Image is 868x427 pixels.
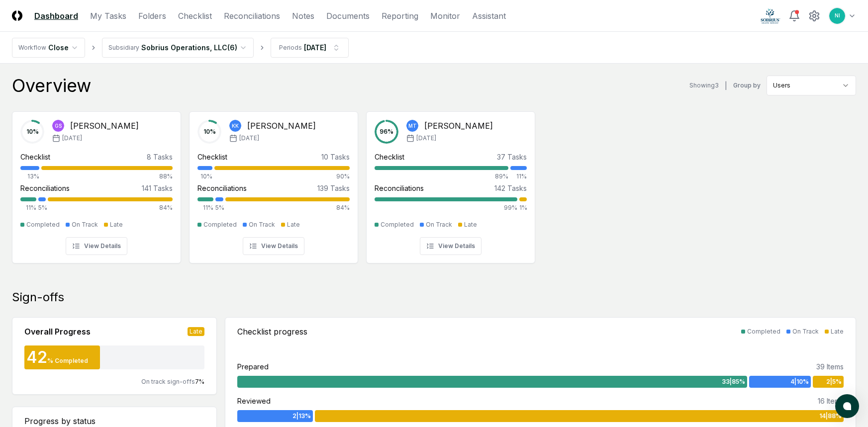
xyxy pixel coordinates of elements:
[831,327,844,336] div: Late
[408,122,417,130] span: MT
[381,220,414,229] div: Completed
[24,349,47,365] div: 42
[34,10,78,22] a: Dashboard
[12,289,856,305] div: Sign-offs
[20,172,39,181] div: 13%
[826,377,842,386] span: 2 | 5 %
[271,38,349,58] button: Periods[DATE]
[141,378,195,385] span: On track sign-offs
[375,183,424,193] div: Reconciliations
[790,377,809,386] span: 4 | 10 %
[733,83,761,88] label: Group by
[819,412,842,421] span: 14 | 88 %
[430,10,460,22] a: Monitor
[249,220,275,229] div: On Track
[66,237,127,255] button: View Details
[519,203,527,212] div: 1%
[237,396,271,406] div: Reviewed
[426,220,452,229] div: On Track
[725,81,727,91] div: |
[375,152,404,162] div: Checklist
[232,122,239,130] span: KK
[828,7,846,25] button: NI
[72,220,98,229] div: On Track
[20,203,36,212] div: 11%
[747,327,780,336] div: Completed
[197,183,247,193] div: Reconciliations
[12,76,91,95] div: Overview
[142,183,173,193] div: 141 Tasks
[38,203,46,212] div: 5%
[20,152,50,162] div: Checklist
[70,120,139,132] div: [PERSON_NAME]
[247,120,316,132] div: [PERSON_NAME]
[835,394,859,418] button: atlas-launcher
[510,172,527,181] div: 11%
[26,220,60,229] div: Completed
[424,120,493,132] div: [PERSON_NAME]
[375,172,508,181] div: 89%
[90,10,126,22] a: My Tasks
[188,327,204,336] div: Late
[816,361,844,372] div: 39 Items
[818,396,844,406] div: 16 Items
[287,220,300,229] div: Late
[835,12,840,19] span: NI
[494,183,527,193] div: 142 Tasks
[292,10,314,22] a: Notes
[317,183,350,193] div: 139 Tasks
[197,152,227,162] div: Checklist
[416,134,436,143] span: [DATE]
[761,8,780,24] img: Sobrius logo
[292,412,311,421] span: 2 | 13 %
[326,10,370,22] a: Documents
[48,203,173,212] div: 84%
[12,10,22,21] img: Logo
[215,203,223,212] div: 5%
[108,43,139,52] div: Subsidiary
[792,327,819,336] div: On Track
[722,377,745,386] span: 33 | 85 %
[147,152,173,162] div: 8 Tasks
[464,220,477,229] div: Late
[18,43,46,52] div: Workflow
[12,38,349,58] nav: breadcrumb
[497,152,527,162] div: 37 Tasks
[20,183,70,193] div: Reconciliations
[237,326,307,338] div: Checklist progress
[279,43,302,52] div: Periods
[689,81,719,90] div: Showing 3
[239,134,259,143] span: [DATE]
[24,326,91,338] div: Overall Progress
[304,42,326,53] div: [DATE]
[178,10,212,22] a: Checklist
[189,103,358,263] a: 10%KK[PERSON_NAME][DATE]Checklist10 Tasks10%90%Reconciliations139 Tasks11%5%84%CompletedOn TrackL...
[382,10,418,22] a: Reporting
[225,203,350,212] div: 84%
[12,103,181,263] a: 10%GS[PERSON_NAME][DATE]Checklist8 Tasks13%88%Reconciliations141 Tasks11%5%84%CompletedOn TrackLa...
[375,203,517,212] div: 99%
[237,361,269,372] div: Prepared
[420,237,482,255] button: View Details
[195,378,204,385] span: 7 %
[197,172,212,181] div: 10%
[62,134,82,143] span: [DATE]
[24,415,204,427] div: Progress by status
[41,172,173,181] div: 88%
[138,10,166,22] a: Folders
[203,220,237,229] div: Completed
[243,237,304,255] button: View Details
[366,103,535,263] a: 96%MT[PERSON_NAME][DATE]Checklist37 Tasks89%11%Reconciliations142 Tasks99%1%CompletedOn TrackLate...
[321,152,350,162] div: 10 Tasks
[214,172,350,181] div: 90%
[47,356,88,365] div: % Completed
[110,220,123,229] div: Late
[55,122,62,130] span: GS
[224,10,280,22] a: Reconciliations
[197,203,213,212] div: 11%
[472,10,506,22] a: Assistant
